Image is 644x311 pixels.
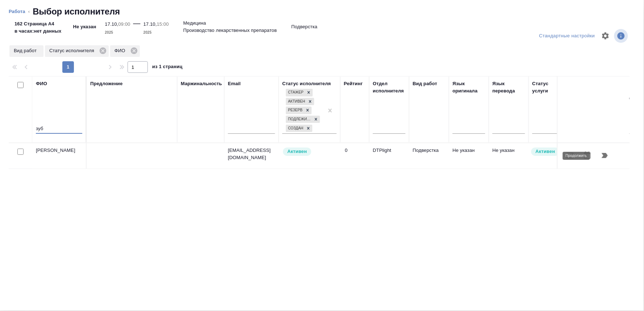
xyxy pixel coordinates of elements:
[14,47,39,54] p: Вид работ
[453,80,485,95] div: Язык оригинала
[118,21,130,27] p: 09:00
[110,45,140,57] div: ФИО
[49,47,97,54] p: Статус исполнителя
[286,89,305,96] div: Стажер
[152,62,183,73] span: из 1 страниц
[157,21,169,27] p: 15:00
[45,45,109,57] div: Статус исполнителя
[493,80,525,95] div: Язык перевода
[345,147,366,154] div: 0
[286,107,304,114] div: Резерв
[413,80,437,87] div: Вид работ
[537,30,597,42] div: split button
[144,21,157,27] p: 17.10,
[105,21,118,27] p: 17.10,
[489,143,529,169] td: Не указан
[285,115,321,124] div: Стажер, Активен, Резерв, Подлежит внедрению, Создан
[36,80,47,87] div: ФИО
[9,9,25,14] a: Работа
[115,47,128,54] p: ФИО
[133,17,141,36] div: —
[9,6,635,17] nav: breadcrumb
[536,148,555,155] p: Активен
[579,147,596,164] button: Открыть календарь загрузки
[285,88,313,97] div: Стажер, Активен, Резерв, Подлежит внедрению, Создан
[344,80,363,87] div: Рейтинг
[449,143,489,169] td: Не указан
[228,147,275,161] p: [EMAIL_ADDRESS][DOMAIN_NAME]
[286,125,304,132] div: Создан
[413,147,445,154] p: Подверстка
[287,148,307,155] p: Активен
[282,80,331,87] div: Статус исполнителя
[285,124,313,133] div: Стажер, Активен, Резерв, Подлежит внедрению, Создан
[228,80,241,87] div: Email
[285,106,312,115] div: Стажер, Активен, Резерв, Подлежит внедрению, Создан
[181,80,222,87] div: Маржинальность
[369,143,409,169] td: DTPlight
[286,116,312,123] div: Подлежит внедрению
[183,20,206,27] p: Медицина
[291,23,317,30] p: Подверстка
[90,80,123,87] div: Предложение
[532,80,565,95] div: Статус услуги
[14,20,62,28] p: 162 Страница А4
[286,98,306,105] div: Активен
[32,143,87,169] td: [PERSON_NAME]
[33,6,120,17] h2: Выбор исполнителя
[597,27,614,45] span: Настроить таблицу
[28,8,30,15] li: ‹
[373,80,406,95] div: Отдел исполнителя
[17,149,24,155] input: Выбери исполнителей, чтобы отправить приглашение на работу
[614,29,630,43] span: Посмотреть информацию
[285,97,315,106] div: Стажер, Активен, Резерв, Подлежит внедрению, Создан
